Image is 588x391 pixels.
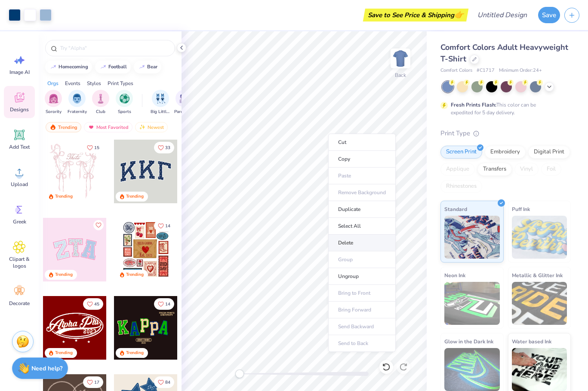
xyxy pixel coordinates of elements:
[499,67,542,74] span: Minimum Order: 24 +
[9,300,30,307] span: Decorate
[45,90,62,115] div: filter for Sorority
[154,298,174,310] button: Like
[126,350,144,356] div: Trending
[328,201,396,218] li: Duplicate
[96,109,105,115] span: Club
[444,337,493,346] span: Glow in the Dark Ink
[454,9,464,20] span: 👉
[139,64,145,70] img: trend_line.gif
[58,64,88,69] div: homecoming
[179,94,189,104] img: Parent's Weekend Image
[528,146,570,159] div: Digital Print
[46,109,62,115] span: Sorority
[512,205,530,214] span: Puff Ink
[55,193,73,200] div: Trending
[440,67,472,74] span: Comfort Colors
[154,220,174,232] button: Like
[9,144,30,150] span: Add Text
[512,282,567,325] img: Metallic & Glitter Ink
[174,90,194,115] div: filter for Parent's Weekend
[444,205,467,214] span: Standard
[118,109,131,115] span: Sports
[72,94,82,104] img: Fraternity Image
[31,364,62,373] strong: Need help?
[10,106,29,113] span: Designs
[55,272,73,278] div: Trending
[9,69,30,76] span: Image AI
[87,79,101,87] div: Styles
[541,163,561,176] div: Foil
[83,142,103,153] button: Like
[156,94,165,104] img: Big Little Reveal Image
[49,124,56,130] img: trending.gif
[5,256,34,269] span: Clipart & logos
[13,218,26,225] span: Greek
[100,64,107,70] img: trend_line.gif
[328,134,396,151] li: Cut
[328,268,396,285] li: Ungroup
[65,79,80,87] div: Events
[93,220,104,230] button: Like
[134,61,161,73] button: bear
[328,218,396,235] li: Select All
[440,146,482,159] div: Screen Print
[96,94,105,104] img: Club Image
[365,9,466,21] div: Save to See Price & Shipping
[451,101,496,108] strong: Fresh Prints Flash:
[45,90,62,115] button: filter button
[151,90,170,115] button: filter button
[328,235,396,251] li: Delete
[45,61,92,73] button: homecoming
[538,7,560,23] button: Save
[512,337,551,346] span: Water based Ink
[46,122,81,132] div: Trending
[512,216,567,259] img: Puff Ink
[108,79,133,87] div: Print Types
[68,90,87,115] button: filter button
[174,109,194,115] span: Parent's Weekend
[444,271,465,280] span: Neon Ink
[68,109,87,115] span: Fraternity
[126,193,144,200] div: Trending
[139,124,146,130] img: newest.gif
[165,146,170,150] span: 33
[512,348,567,391] img: Water based Ink
[94,146,99,150] span: 15
[47,79,58,87] div: Orgs
[485,146,526,159] div: Embroidery
[94,380,99,385] span: 17
[108,64,127,69] div: football
[477,163,512,176] div: Transfers
[444,216,500,259] img: Standard
[135,122,168,132] div: Newest
[50,64,57,70] img: trend_line.gif
[165,302,170,306] span: 14
[477,67,495,74] span: # C1717
[444,282,500,325] img: Neon Ink
[120,94,129,104] img: Sports Image
[440,163,475,176] div: Applique
[116,90,133,115] div: filter for Sports
[440,42,568,64] span: Comfort Colors Adult Heavyweight T-Shirt
[440,180,482,193] div: Rhinestones
[154,376,174,388] button: Like
[151,90,170,115] div: filter for Big Little Reveal
[512,271,563,280] span: Metallic & Glitter Ink
[235,370,244,378] div: Accessibility label
[165,224,170,228] span: 14
[444,348,500,391] img: Glow in the Dark Ink
[55,350,73,356] div: Trending
[126,272,144,278] div: Trending
[151,109,170,115] span: Big Little Reveal
[514,163,539,176] div: Vinyl
[328,151,396,168] li: Copy
[49,94,58,104] img: Sorority Image
[95,61,131,73] button: football
[395,71,406,79] div: Back
[440,128,571,138] div: Print Type
[471,6,534,24] input: Untitled Design
[84,122,132,132] div: Most Favorited
[174,90,194,115] button: filter button
[83,298,103,310] button: Like
[59,44,169,52] input: Try "Alpha"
